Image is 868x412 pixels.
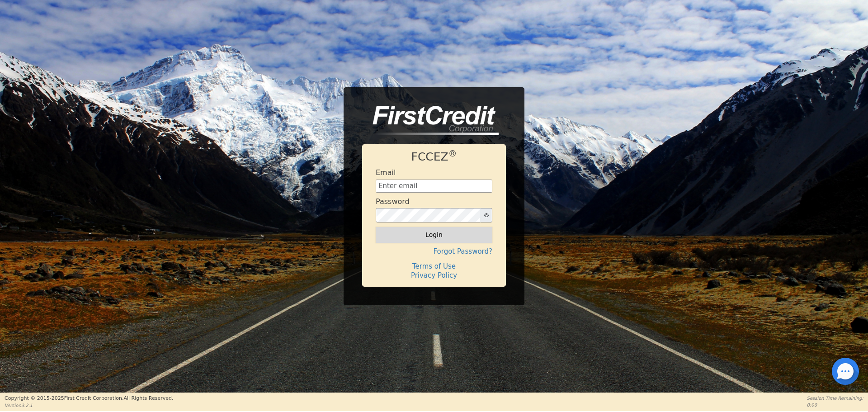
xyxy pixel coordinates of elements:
[807,402,863,408] p: 0:00
[376,247,492,256] h4: Forgot Password?
[376,262,492,270] h4: Terms of Use
[362,106,499,136] img: logo-CMu_cnol.png
[376,197,410,206] h4: Password
[376,227,492,242] button: Login
[807,395,863,402] p: Session Time Remaining:
[376,150,492,164] h1: FCCEZ
[376,180,492,193] input: Enter email
[376,271,492,279] h4: Privacy Policy
[5,402,173,409] p: Version 3.2.1
[5,395,173,403] p: Copyright © 2015- 2025 First Credit Corporation.
[448,149,457,158] sup: ®
[376,208,481,223] input: password
[376,168,396,177] h4: Email
[123,395,173,401] span: All Rights Reserved.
